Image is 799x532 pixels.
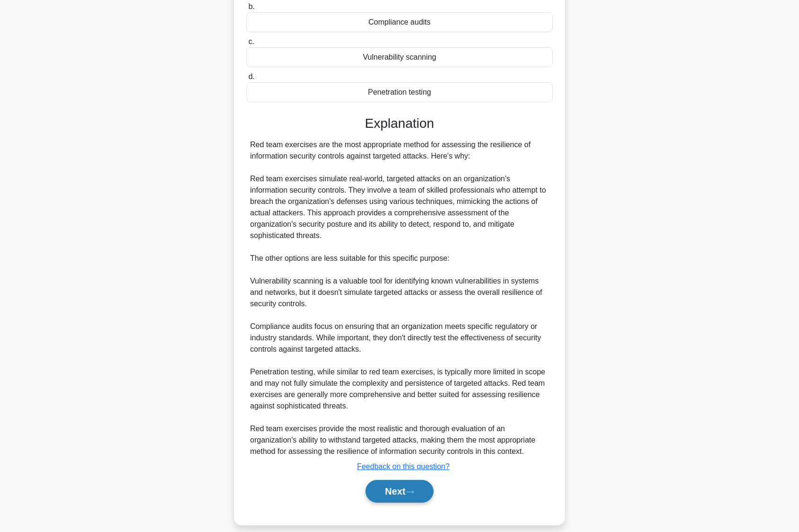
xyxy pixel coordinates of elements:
[250,139,549,457] div: Red team exercises are the most appropriate method for assessing the resilience of information se...
[246,82,553,102] div: Penetration testing
[357,462,450,470] a: Feedback on this question?
[248,72,254,80] span: d.
[246,47,553,67] div: Vulnerability scanning
[252,115,547,132] h3: Explanation
[248,2,254,10] span: b.
[365,480,433,503] button: Next
[246,12,553,32] div: Compliance audits
[248,37,254,45] span: c.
